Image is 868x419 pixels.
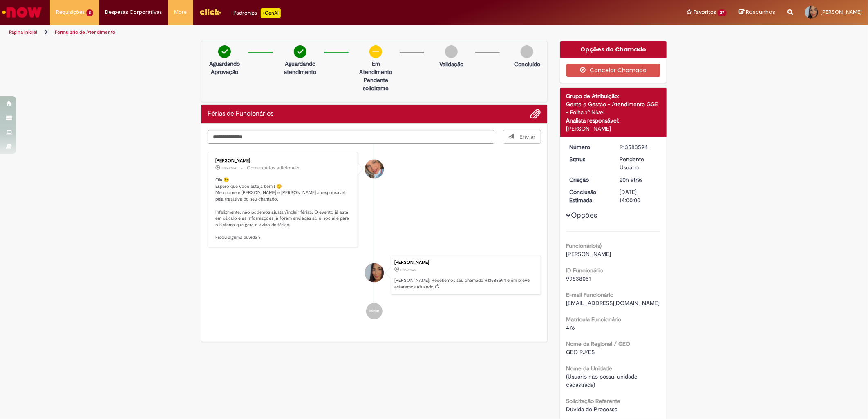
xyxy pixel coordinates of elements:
li: Sue Helen Alves Da Cruz [208,256,541,295]
span: [PERSON_NAME] [821,9,862,16]
img: img-circle-grey.png [445,45,458,58]
small: Comentários adicionais [247,165,299,172]
p: Pendente solicitante [356,76,396,92]
span: 27 [718,9,727,16]
time: 01/10/2025 14:02:33 [221,166,237,171]
div: Grupo de Atribuição: [566,92,661,100]
h2: Férias de Funcionários Histórico de tíquete [208,110,273,118]
img: check-circle-green.png [294,45,306,58]
div: Jacqueline Andrade Galani [365,160,384,178]
p: Aguardando Aprovação [205,60,244,76]
dt: Status [564,155,614,163]
b: Solicitação Referente [566,397,621,405]
b: Matrícula Funcionário [566,316,622,323]
div: [PERSON_NAME] [215,158,351,163]
img: check-circle-green.png [218,45,231,58]
p: Validação [439,60,463,68]
b: ID Funcionário [566,267,603,274]
div: Padroniza [234,8,281,18]
textarea: Digite sua mensagem aqui... [208,130,494,144]
span: Dúvida do Processo [566,406,618,413]
span: Rascunhos [746,8,775,16]
span: 31m atrás [221,166,237,171]
span: 20h atrás [400,267,416,272]
p: Aguardando atendimento [280,60,320,76]
p: +GenAi [261,8,281,18]
dt: Número [564,143,614,151]
span: [PERSON_NAME] [566,250,611,258]
p: Em Atendimento [356,60,396,76]
p: Olá 😉 Espero que você esteja bem!! 😊 Meu nome é [PERSON_NAME] e [PERSON_NAME] a responsável pela ... [215,177,351,241]
div: Analista responsável: [566,116,661,125]
button: Adicionar anexos [530,109,541,119]
span: GEO RJ/ES [566,348,595,356]
div: [DATE] 14:00:00 [620,188,658,204]
b: Funcionário(s) [566,242,602,250]
span: 3 [86,9,93,16]
span: 476 [566,324,575,331]
button: Cancelar Chamado [566,64,661,77]
b: Nome da Unidade [566,365,613,372]
a: Formulário de Atendimento [55,29,115,36]
div: [PERSON_NAME] [566,125,661,133]
div: 30/09/2025 19:02:22 [620,176,658,184]
a: Página inicial [9,29,37,36]
ul: Histórico de tíquete [208,144,541,328]
span: Favoritos [694,8,716,16]
div: Pendente Usuário [620,155,658,172]
div: R13583594 [620,143,658,151]
span: (Usuário não possui unidade cadastrada) [566,373,640,388]
time: 30/09/2025 19:02:22 [620,176,642,183]
div: Gente e Gestão - Atendimento GGE - Folha 1º Nível [566,100,661,116]
b: Nome da Regional / GEO [566,340,631,348]
span: 20h atrás [620,176,642,183]
span: 99838051 [566,275,591,282]
span: Requisições [56,8,85,16]
img: click_logo_yellow_360x200.png [199,6,221,18]
div: Opções do Chamado [560,41,667,58]
img: circle-minus.png [369,45,382,58]
div: [PERSON_NAME] [394,260,537,265]
dt: Criação [564,176,614,184]
dt: Conclusão Estimada [564,188,614,204]
img: ServiceNow [1,4,43,20]
span: More [174,8,187,16]
ul: Trilhas de página [6,25,573,40]
img: img-circle-grey.png [521,45,533,58]
b: E-mail Funcionário [566,291,614,299]
p: [PERSON_NAME]! Recebemos seu chamado R13583594 e em breve estaremos atuando. [394,277,537,290]
span: Despesas Corporativas [105,8,162,16]
a: Rascunhos [739,9,775,16]
span: [EMAIL_ADDRESS][DOMAIN_NAME] [566,299,660,307]
div: Sue Helen Alves Da Cruz [365,263,384,282]
p: Concluído [514,60,540,68]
